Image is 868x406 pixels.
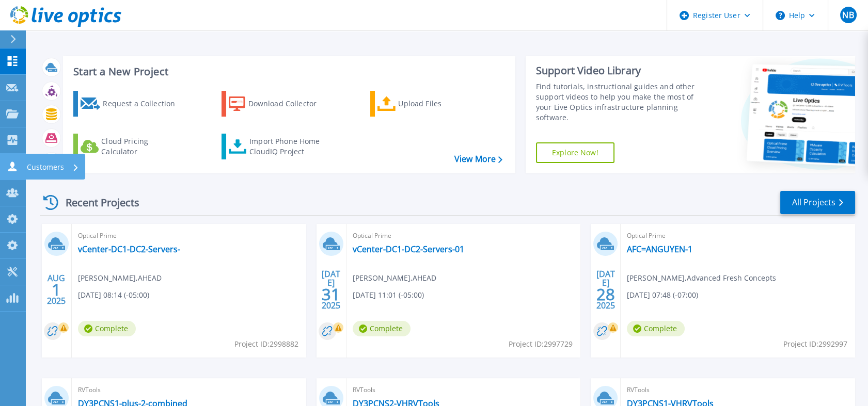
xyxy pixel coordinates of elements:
span: RVTools [627,384,849,396]
h3: Start a New Project [73,66,502,77]
div: [DATE] 2025 [596,271,616,308]
span: RVTools [353,384,575,396]
div: AUG 2025 [46,271,66,308]
div: Upload Files [398,93,481,114]
span: Optical Prime [78,230,300,241]
span: Project ID: 2997729 [509,338,573,350]
p: Customers [27,154,64,181]
a: View More [454,154,502,164]
span: Optical Prime [627,230,849,241]
a: Download Collector [222,91,337,117]
a: Upload Files [370,91,485,117]
div: Import Phone Home CloudIQ Project [249,136,330,157]
div: Support Video Library [536,64,703,77]
span: 28 [596,290,615,299]
div: Cloud Pricing Calculator [101,136,184,157]
span: Complete [353,321,411,336]
div: [DATE] 2025 [321,271,341,308]
span: Project ID: 2998882 [234,338,298,350]
a: Cloud Pricing Calculator [73,134,188,159]
span: Optical Prime [353,230,575,241]
span: [PERSON_NAME] , AHEAD [353,272,436,284]
a: vCenter-DC1-DC2-Servers- [78,244,180,254]
a: vCenter-DC1-DC2-Servers-01 [353,244,464,254]
span: Complete [627,321,685,336]
span: RVTools [78,384,300,396]
span: NB [842,11,854,19]
a: Request a Collection [73,91,188,117]
div: Request a Collection [103,93,185,114]
span: [DATE] 11:01 (-05:00) [353,289,424,301]
div: Find tutorials, instructional guides and other support videos to help you make the most of your L... [536,82,703,123]
span: [DATE] 08:14 (-05:00) [78,289,149,301]
span: Complete [78,321,136,336]
span: [PERSON_NAME] , Advanced Fresh Concepts [627,272,776,284]
a: All Projects [780,191,855,214]
span: 31 [322,290,340,299]
span: Project ID: 2992997 [783,338,847,350]
div: Recent Projects [40,190,153,215]
a: AFC=ANGUYEN-1 [627,244,692,254]
span: [DATE] 07:48 (-07:00) [627,289,698,301]
span: 1 [52,285,61,294]
a: Explore Now! [536,142,614,163]
span: [PERSON_NAME] , AHEAD [78,272,162,284]
div: Download Collector [248,93,331,114]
